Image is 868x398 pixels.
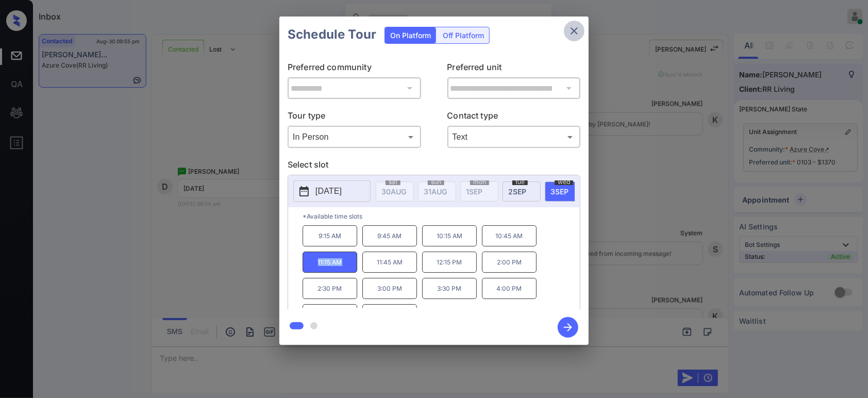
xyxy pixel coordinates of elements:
h2: Schedule Tour [279,16,385,53]
button: btn-next [552,314,585,341]
p: 2:30 PM [303,278,357,299]
p: 9:45 AM [362,225,417,246]
div: On Platform [385,27,436,43]
p: 11:45 AM [362,252,417,273]
div: Off Platform [438,27,489,43]
p: 2:00 PM [482,252,537,273]
div: In Person [290,128,419,145]
p: 4:30 PM [303,304,357,325]
p: 3:00 PM [362,278,417,299]
div: date-select [503,181,541,202]
button: close [564,21,585,41]
span: tue [512,179,528,185]
p: 4:00 PM [482,278,537,299]
p: 11:15 AM [303,252,357,273]
p: 3:30 PM [422,278,477,299]
p: Preferred community [288,61,421,77]
p: 10:45 AM [482,225,537,246]
p: Select slot [288,158,580,175]
span: 3 SEP [550,187,569,196]
p: [DATE] [315,185,342,197]
div: date-select [545,181,583,202]
span: 2 SEP [508,187,526,196]
p: 10:15 AM [422,225,477,246]
div: Text [450,128,578,145]
p: 5:00 PM [362,304,417,325]
p: 12:15 PM [422,252,477,273]
button: [DATE] [293,180,371,202]
span: wed [555,179,573,185]
p: Contact type [447,109,581,126]
p: 9:15 AM [303,225,357,246]
p: Preferred unit [447,61,581,77]
p: *Available time slots [303,207,580,225]
p: Tour type [288,109,421,126]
